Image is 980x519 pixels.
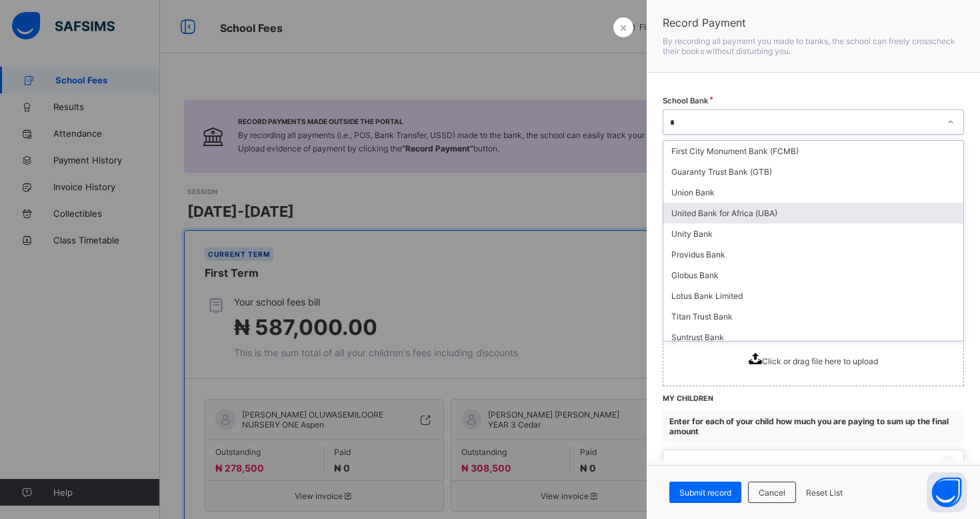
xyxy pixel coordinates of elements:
[806,488,843,498] span: Reset List
[663,161,963,182] div: Guaranty Trust Bank (GTB)
[663,327,963,348] div: Suntrust Bank
[663,141,963,161] div: First City Monument Bank (FCMB)
[663,203,963,223] div: United Bank for Africa (UBA)
[927,472,967,512] button: Open asap
[663,394,713,403] span: MY CHILDREN
[663,16,964,29] span: Record Payment
[663,265,963,286] div: Globus Bank
[663,244,963,265] div: Providus Bank
[663,96,708,105] span: School Bank
[663,223,963,244] div: Unity Bank
[619,20,627,34] span: ×
[759,488,785,498] span: Cancel
[663,36,955,56] span: By recording all payment you made to banks, the school can freely crosscheck their books without ...
[940,456,957,472] div: ×
[663,306,963,327] div: Titan Trust Bank
[762,356,878,366] span: Click or drag file here to upload
[679,488,731,498] span: Submit record
[663,182,963,203] div: Union Bank
[663,286,963,306] div: Lotus Bank Limited
[663,333,964,386] span: Click or drag file here to upload
[669,416,949,436] span: Enter for each of your child how much you are paying to sum up the final amount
